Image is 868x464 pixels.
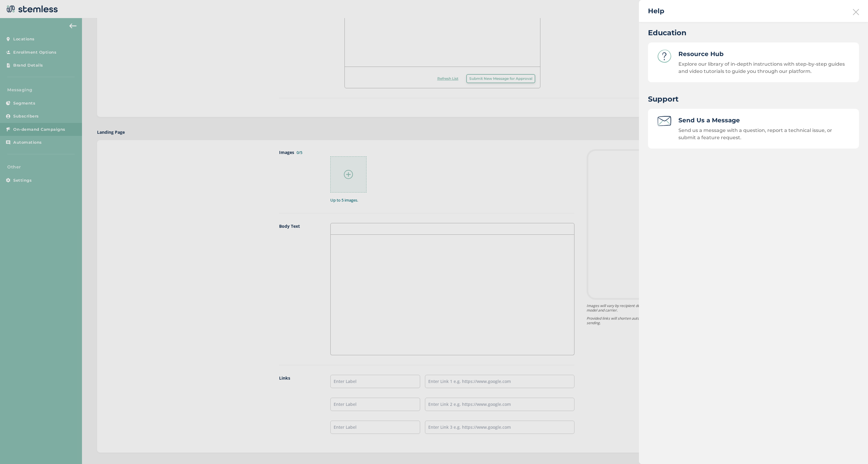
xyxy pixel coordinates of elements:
h3: Resource Hub [678,50,849,58]
img: icon-help-dbd42c69.svg [658,50,671,63]
img: icon-help-contact-73802bff.svg [658,116,671,126]
label: Send us a message with a question, report a technical issue, or submit a feature request. [678,127,832,140]
a: Send Us a MessageSend us a message with a question, report a technical issue, or submit a feature... [648,109,859,149]
h2: Education [648,28,859,38]
label: Explore our library of in-depth instructions with step-by-step guides and video tutorials to guid... [678,61,845,74]
iframe: Chat Widget [838,435,868,464]
h3: Send Us a Message [678,116,849,124]
a: Resource HubExplore our library of in-depth instructions with step-by-step guides and video tutor... [648,42,859,82]
h2: Support [648,94,859,104]
h2: Help [648,6,664,16]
